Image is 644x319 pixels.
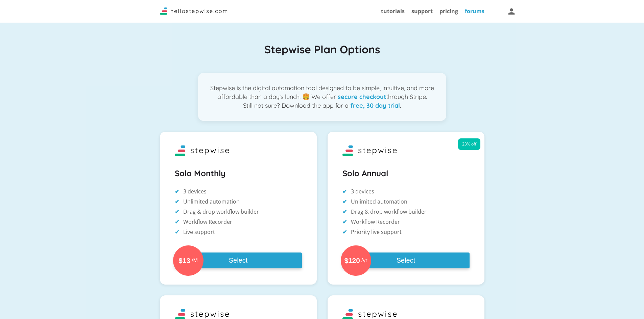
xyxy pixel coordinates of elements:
a: pricing [439,7,458,15]
h2: Solo Annual [342,166,470,181]
p: Stepwise is the digital automation tool designed to be simple, intuitive, and more affordable tha... [198,73,446,121]
a: tutorials [381,7,405,15]
span: $13 [178,257,190,265]
li: Priority live support [342,228,470,236]
span: /M [192,258,198,264]
a: forums [465,7,484,15]
strong: secure checkout [338,93,386,101]
strong: free, 30 day trial [350,102,400,109]
span: /yr [361,258,367,264]
li: 3 devices [175,187,302,196]
a: support [411,7,433,15]
h2: Solo Monthly [175,166,302,181]
span: 23% off [458,138,480,150]
img: Stepwise [336,142,403,159]
li: Unlimited automation [175,197,302,206]
button: $13/MSelect [175,252,302,268]
li: Workflow Recorder [342,217,470,226]
button: $120/yrSelect [342,252,470,268]
a: Stepwise [160,9,228,17]
span: $120 [344,257,360,265]
img: Stepwise [168,142,236,159]
li: Workflow Recorder [175,217,302,226]
img: Logo [160,7,228,15]
li: Drag & drop workflow builder [342,207,470,216]
li: Live support [175,228,302,236]
li: Drag & drop workflow builder [175,207,302,216]
li: Unlimited automation [342,197,470,206]
h1: Stepwise Plan Options [160,42,484,57]
li: 3 devices [342,187,470,196]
